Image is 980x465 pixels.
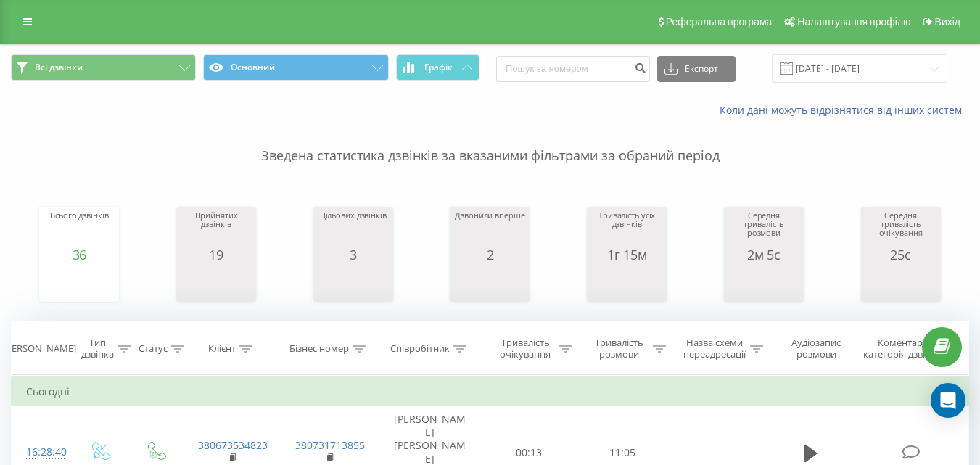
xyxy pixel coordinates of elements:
[289,343,349,355] div: Бізнес номер
[865,211,937,247] div: Середня тривалість очікування
[11,118,969,165] p: Зведена статистика дзвінків за вказаними фільтрами за обраний період
[208,343,236,355] div: Клієнт
[320,247,387,262] div: 3
[657,56,736,82] button: Експорт
[589,337,649,361] div: Тривалість розмови
[320,211,387,247] div: Цільових дзвінків
[424,62,453,73] span: Графік
[11,54,196,81] button: Всі дзвінки
[139,343,168,355] div: Статус
[180,247,252,262] div: 19
[496,56,650,82] input: Пошук за номером
[390,343,450,355] div: Співробітник
[728,247,800,262] div: 2м 5с
[683,337,746,361] div: Назва схеми переадресації
[50,247,108,262] div: 36
[81,337,114,361] div: Тип дзвінка
[931,383,965,418] div: Open Intercom Messenger
[3,343,76,355] div: [PERSON_NAME]
[865,247,937,262] div: 25с
[860,337,944,361] div: Коментар/категорія дзвінка
[295,438,365,452] a: 380731713855
[50,211,108,247] div: Всього дзвінків
[455,211,524,247] div: Дзвонили вперше
[590,247,663,262] div: 1г 15м
[495,337,556,361] div: Тривалість очікування
[728,211,800,247] div: Середня тривалість розмови
[797,16,910,28] span: Налаштування профілю
[35,62,83,73] span: Всі дзвінки
[396,54,479,81] button: Графік
[12,377,969,406] td: Сьогодні
[666,16,773,28] span: Реферальна програма
[455,247,524,262] div: 2
[935,16,960,28] span: Вихід
[203,54,388,81] button: Основний
[720,103,969,117] a: Коли дані можуть відрізнятися вiд інших систем
[198,438,268,452] a: 380673534823
[590,211,663,247] div: Тривалість усіх дзвінків
[780,337,853,361] div: Аудіозапис розмови
[180,211,252,247] div: Прийнятих дзвінків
